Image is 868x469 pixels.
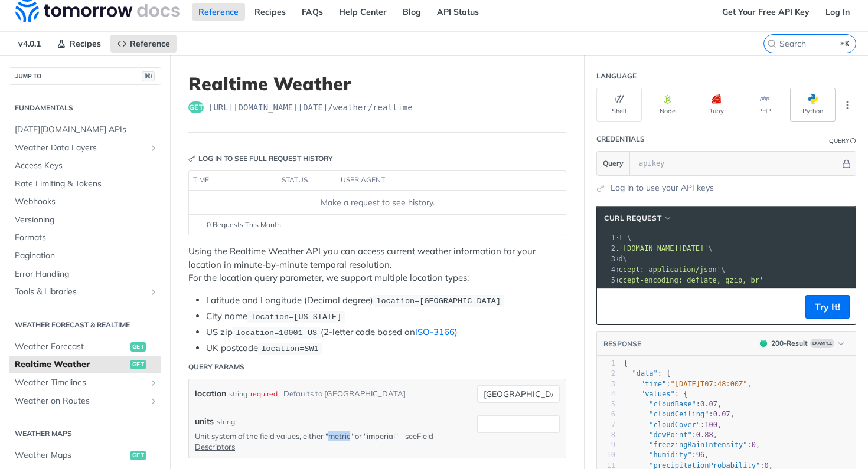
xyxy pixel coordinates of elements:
[840,158,853,169] button: Hide
[649,400,696,408] span: "cloudBase"
[9,247,161,265] a: Pagination
[15,450,128,461] span: Weather Maps
[842,100,853,110] svg: More ellipsis
[250,385,278,402] div: required
[206,342,566,355] li: UK postcode
[754,337,850,349] button: 200200-ResultExample
[130,38,170,49] span: Reference
[611,182,714,194] a: Log in to use your API keys
[15,178,158,190] span: Rate Limiting & Tokens
[596,88,642,122] button: Shell
[192,3,245,21] a: Reference
[149,396,158,406] button: Show subpages for Weather on Routes
[189,171,278,190] th: time
[696,431,713,439] span: 0.88
[149,378,158,388] button: Show subpages for Weather Timelines
[696,451,704,459] span: 96
[819,3,856,21] a: Log In
[430,3,485,21] a: API Status
[337,171,542,190] th: user agent
[149,287,158,297] button: Show subpages for Tools & Libraries
[649,451,691,459] span: "humidity"
[15,341,128,353] span: Weather Forecast
[810,339,834,348] span: Example
[597,254,617,264] div: 3
[597,152,630,175] button: Query
[597,243,617,254] div: 2
[9,229,161,247] a: Formats
[248,3,292,21] a: Recipes
[12,35,47,53] span: v4.0.1
[142,71,155,81] span: ⌘/
[742,88,787,122] button: PHP
[188,155,195,162] svg: Key
[624,400,722,408] span: : ,
[632,369,657,378] span: "data"
[9,139,161,157] a: Weather Data LayersShow subpages for Weather Data Layers
[624,359,628,368] span: {
[597,420,615,430] div: 7
[15,359,128,370] span: Realtime Weather
[229,385,247,402] div: string
[597,430,615,440] div: 8
[624,410,735,418] span: : ,
[610,276,763,284] span: 'accept-encoding: deflate, gzip, br'
[641,380,666,388] span: "time"
[597,232,617,243] div: 1
[603,158,624,169] span: Query
[15,250,158,262] span: Pagination
[671,380,748,388] span: "[DATE]T07:48:00Z"
[9,392,161,410] a: Weather on RoutesShow subpages for Weather on Routes
[332,3,393,21] a: Help Center
[15,268,158,280] span: Error Handling
[829,136,856,145] div: QueryInformation
[624,451,709,459] span: : ,
[15,395,146,407] span: Weather on Routes
[206,310,566,323] li: City name
[283,385,406,402] div: Defaults to [GEOGRAPHIC_DATA]
[188,362,244,372] div: Query Params
[9,175,161,193] a: Rate Limiting & Tokens
[149,143,158,153] button: Show subpages for Weather Data Layers
[15,124,158,136] span: [DATE][DOMAIN_NAME] APIs
[645,88,690,122] button: Node
[771,338,808,349] div: 200 - Result
[208,101,413,113] span: https://api.tomorrow.io/v4/weather/realtime
[790,88,836,122] button: Python
[415,326,455,337] a: ISO-3166
[597,244,708,252] span: '[URL][DOMAIN_NAME][DATE]'
[261,345,318,353] span: location=SW1
[716,3,816,21] a: Get Your Free API Key
[206,326,566,339] li: US zip (2-letter code based on )
[9,428,161,439] h2: Weather Maps
[624,431,717,439] span: : ,
[700,400,717,408] span: 0.07
[649,441,747,449] span: "freezingRainIntensity"
[649,410,709,418] span: "cloudCeiling"
[130,342,146,352] span: get
[596,134,645,145] div: Credentials
[9,193,161,211] a: Webhooks
[9,157,161,175] a: Access Keys
[188,245,566,285] p: Using the Realtime Weather API you can access current weather information for your location in mi...
[603,338,642,350] button: RESPONSE
[624,441,760,449] span: : ,
[188,153,333,164] div: Log in to see full request history
[50,35,107,53] a: Recipes
[15,142,146,154] span: Weather Data Layers
[15,377,146,389] span: Weather Timelines
[9,103,161,113] h2: Fundamentals
[752,441,756,449] span: 0
[597,264,617,275] div: 4
[9,447,161,464] a: Weather Mapsget
[278,171,337,190] th: status
[130,360,146,369] span: get
[597,450,615,460] div: 10
[376,297,501,306] span: location=[GEOGRAPHIC_DATA]
[693,88,739,122] button: Ruby
[597,409,615,419] div: 6
[597,369,615,379] div: 2
[760,340,767,347] span: 200
[767,39,776,48] svg: Search
[603,298,619,316] button: Copy to clipboard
